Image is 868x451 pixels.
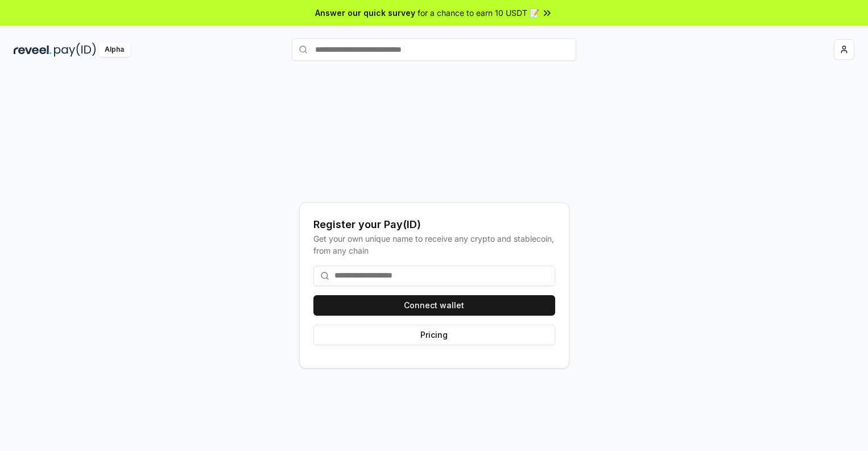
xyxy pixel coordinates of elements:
span: for a chance to earn 10 USDT 📝 [418,7,539,19]
button: Connect wallet [313,295,555,316]
div: Get your own unique name to receive any crypto and stablecoin, from any chain [313,233,555,256]
img: pay_id [54,43,96,57]
span: Answer our quick survey [315,7,415,19]
img: reveel_dark [14,43,52,57]
button: Pricing [313,325,555,345]
div: Register your Pay(ID) [313,217,555,233]
div: Alpha [98,43,130,57]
